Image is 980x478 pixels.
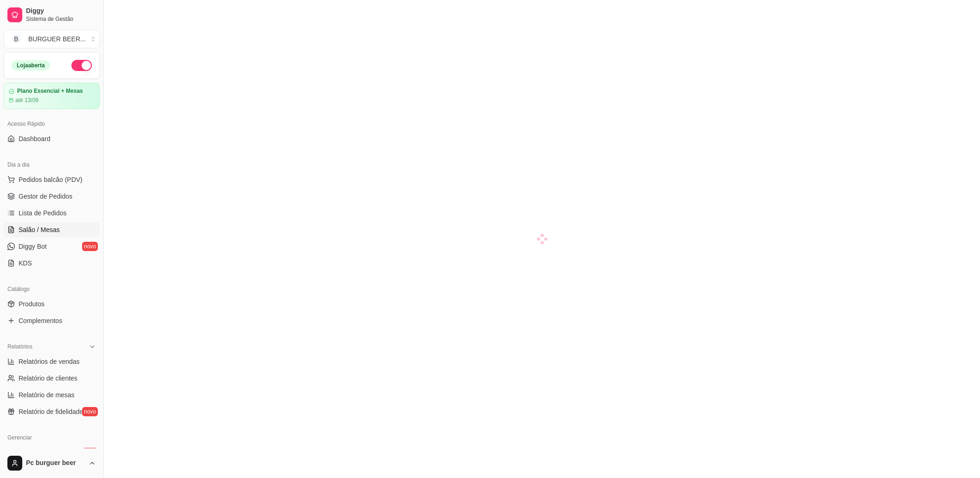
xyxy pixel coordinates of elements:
[71,60,92,71] button: Alterar Status
[17,88,83,95] article: Plano Essencial + Mesas
[19,258,32,268] span: KDS
[4,157,100,172] div: Dia a dia
[19,299,45,309] span: Produtos
[19,175,83,184] span: Pedidos balcão (PDV)
[19,225,60,234] span: Salão / Mesas
[19,134,51,143] span: Dashboard
[4,83,100,109] a: Plano Essencial + Mesasaté 13/09
[4,313,100,328] a: Complementos
[4,116,100,131] div: Acesso Rápido
[4,297,100,311] a: Produtos
[4,206,100,220] a: Lista de Pedidos
[19,316,62,325] span: Complementos
[26,7,96,15] span: Diggy
[4,452,100,474] button: Pc burguer beer
[4,131,100,146] a: Dashboard
[15,97,38,104] article: até 13/09
[4,30,100,48] button: Select a team
[4,282,100,297] div: Catálogo
[26,459,85,467] span: Pc burguer beer
[4,239,100,254] a: Diggy Botnovo
[19,448,58,457] span: Entregadores
[4,4,100,26] a: DiggySistema de Gestão
[19,357,80,366] span: Relatórios de vendas
[4,189,100,204] a: Gestor de Pedidos
[4,256,100,271] a: KDS
[4,388,100,402] a: Relatório de mesas
[19,208,67,218] span: Lista de Pedidos
[4,404,100,419] a: Relatório de fidelidadenovo
[7,343,32,350] span: Relatórios
[12,60,50,71] div: Loja aberta
[26,15,96,23] span: Sistema de Gestão
[19,407,83,416] span: Relatório de fidelidade
[19,390,75,400] span: Relatório de mesas
[4,354,100,369] a: Relatórios de vendas
[19,242,47,251] span: Diggy Bot
[4,371,100,386] a: Relatório de clientes
[4,430,100,445] div: Gerenciar
[28,34,86,44] div: BURGUER BEER ...
[12,34,21,44] span: B
[19,374,77,383] span: Relatório de clientes
[4,222,100,237] a: Salão / Mesas
[4,445,100,460] a: Entregadoresnovo
[4,172,100,187] button: Pedidos balcão (PDV)
[19,192,72,201] span: Gestor de Pedidos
